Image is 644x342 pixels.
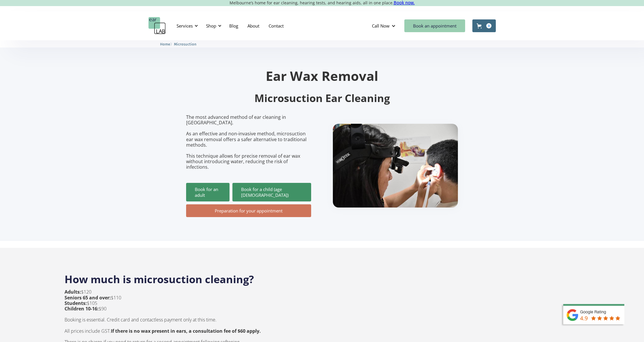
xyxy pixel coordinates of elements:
a: home [148,17,166,34]
strong: Students: [65,300,87,306]
a: Blog [225,17,243,34]
strong: Children 10-16: [65,305,99,312]
a: Book an appointment [404,19,465,32]
a: Preparation for your appointment [186,204,311,217]
img: boy getting ear checked. [333,124,458,208]
a: About [243,17,264,34]
h2: Microsuction Ear Cleaning [186,92,458,105]
strong: If there is no wax present in ears, a consultation fee of $60 apply. [111,328,261,334]
h1: Ear Wax Removal [186,69,458,82]
div: Services [177,23,193,29]
p: The most advanced method of ear cleaning in [GEOGRAPHIC_DATA]. As an effective and non-invasive m... [186,114,311,170]
div: Shop [206,23,216,29]
div: 0 [486,23,491,28]
a: Contact [264,17,288,34]
div: Services [173,17,200,34]
h2: How much is microsuction cleaning? [65,267,580,286]
a: Open cart [472,19,496,32]
a: Book for an adult [186,183,230,201]
span: Microsuction [174,42,197,46]
a: Home [160,41,170,47]
div: Call Now [372,23,390,29]
a: Book for a child (age [DEMOGRAPHIC_DATA]) [232,183,311,201]
a: Microsuction [174,41,197,47]
div: Shop [203,17,223,34]
li: 〉 [160,41,174,47]
div: Call Now [367,17,401,34]
strong: Adults: [65,289,81,295]
span: Home [160,42,170,46]
strong: Seniors 65 and over: [65,294,111,301]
